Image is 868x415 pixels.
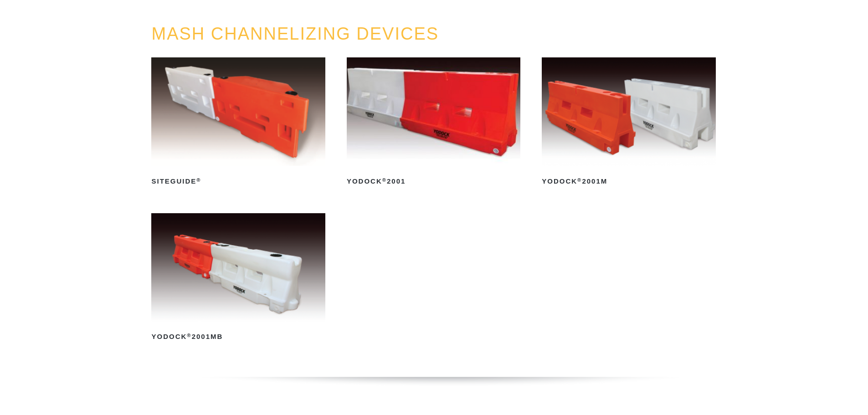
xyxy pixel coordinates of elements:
[577,177,582,183] sup: ®
[347,174,520,189] h2: Yodock 2001
[542,57,715,189] a: Yodock®2001M
[196,177,201,183] sup: ®
[382,177,387,183] sup: ®
[151,24,439,43] a: MASH CHANNELIZING DEVICES
[347,57,520,166] img: Yodock 2001 Water Filled Barrier and Barricade
[187,333,191,338] sup: ®
[347,57,520,189] a: Yodock®2001
[151,330,325,344] h2: Yodock 2001MB
[151,174,325,189] h2: SiteGuide
[151,57,325,189] a: SiteGuide®
[151,213,325,344] a: Yodock®2001MB
[542,174,715,189] h2: Yodock 2001M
